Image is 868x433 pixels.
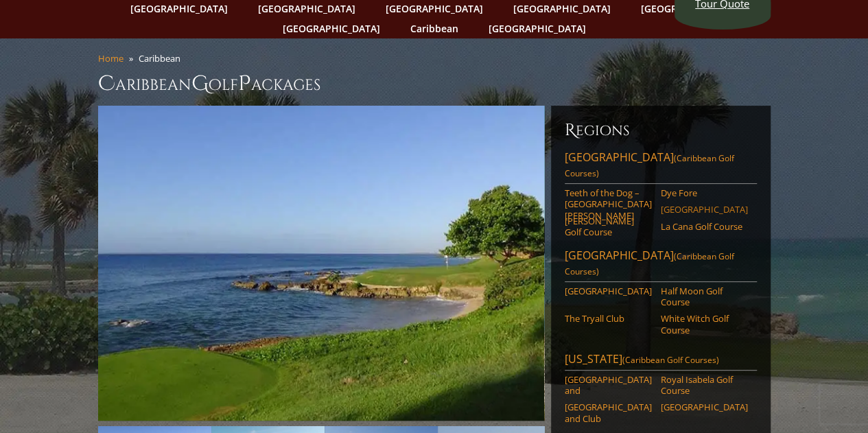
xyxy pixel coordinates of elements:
h1: Caribbean olf ackages [98,70,771,97]
a: [GEOGRAPHIC_DATA] [276,19,387,38]
a: [GEOGRAPHIC_DATA] and [565,374,652,397]
a: [US_STATE](Caribbean Golf Courses) [565,351,757,371]
a: White Witch Golf Course [661,313,748,336]
a: [GEOGRAPHIC_DATA] [661,401,748,412]
span: (Caribbean Golf Courses) [622,354,719,366]
a: [GEOGRAPHIC_DATA] and Club [565,401,652,424]
a: [GEOGRAPHIC_DATA](Caribbean Golf Courses) [565,248,757,282]
span: (Caribbean Golf Courses) [565,152,734,179]
a: Teeth of the Dog – [GEOGRAPHIC_DATA][PERSON_NAME] [565,187,652,221]
a: Home [98,52,124,65]
a: [GEOGRAPHIC_DATA] [565,285,652,296]
a: [PERSON_NAME] Golf Course [565,215,652,238]
a: [GEOGRAPHIC_DATA] [661,204,748,215]
a: Dye Fore [661,187,748,198]
a: Half Moon Golf Course [661,285,748,308]
li: Caribbean [139,52,186,65]
h6: Regions [565,119,757,141]
a: [GEOGRAPHIC_DATA](Caribbean Golf Courses) [565,150,757,184]
span: P [238,70,251,97]
a: La Cana Golf Course [661,221,748,232]
span: G [191,70,209,97]
a: The Tryall Club [565,313,652,324]
a: [GEOGRAPHIC_DATA] [482,19,593,38]
a: Caribbean [403,19,465,38]
span: (Caribbean Golf Courses) [565,250,734,277]
a: Royal Isabela Golf Course [661,374,748,397]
